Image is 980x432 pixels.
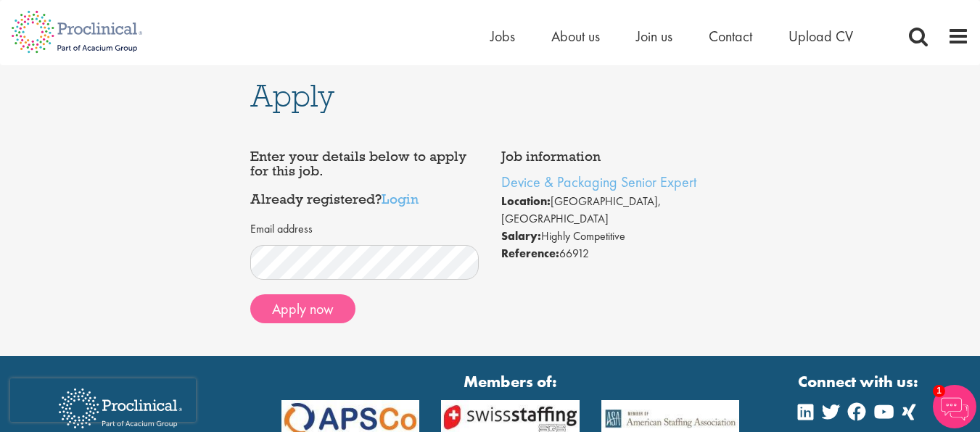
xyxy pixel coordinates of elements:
[250,149,479,207] h4: Enter your details below to apply for this job. Already registered?
[250,76,334,115] span: Apply
[501,193,730,228] li: [GEOGRAPHIC_DATA], [GEOGRAPHIC_DATA]
[501,228,541,244] strong: Salary:
[281,370,739,393] strong: Members of:
[709,27,752,46] a: Contact
[501,228,730,245] li: Highly Competitive
[501,149,730,164] h4: Job information
[250,294,355,323] button: Apply now
[551,27,600,46] a: About us
[788,27,853,46] a: Upload CV
[501,173,696,191] a: Device & Packaging Senior Expert
[933,385,945,397] span: 1
[490,27,515,46] a: Jobs
[636,27,672,46] a: Join us
[501,194,551,209] strong: Location:
[250,221,313,238] label: Email address
[933,385,976,428] img: Chatbot
[382,190,419,207] a: Login
[501,245,730,262] li: 66912
[501,246,559,261] strong: Reference:
[10,378,196,422] iframe: reCAPTCHA
[798,370,921,393] strong: Connect with us:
